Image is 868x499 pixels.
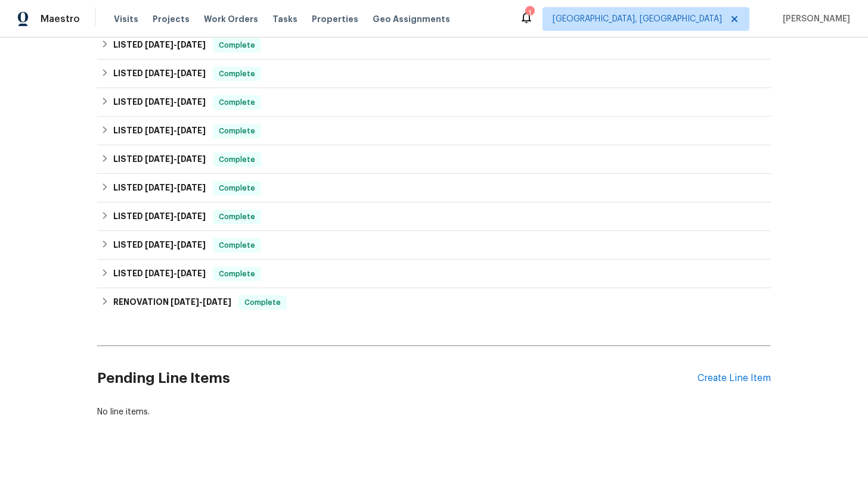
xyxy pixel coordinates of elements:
[97,117,771,145] div: LISTED [DATE]-[DATE]Complete
[145,40,206,49] span: -
[177,212,206,220] span: [DATE]
[113,95,206,110] h6: LISTED
[214,182,260,194] span: Complete
[553,13,722,25] span: [GEOGRAPHIC_DATA], [GEOGRAPHIC_DATA]
[214,239,260,251] span: Complete
[97,288,771,317] div: RENOVATION [DATE]-[DATE]Complete
[114,13,138,25] span: Visits
[41,13,80,25] span: Maestro
[97,231,771,260] div: LISTED [DATE]-[DATE]Complete
[113,238,206,252] h6: LISTED
[113,67,206,81] h6: LISTED
[113,152,206,167] h6: LISTED
[177,269,206,277] span: [DATE]
[113,295,231,310] h6: RENOVATION
[214,68,260,80] span: Complete
[697,373,771,384] div: Create Line Item
[214,39,260,51] span: Complete
[214,154,260,166] span: Complete
[177,69,206,77] span: [DATE]
[170,298,199,306] span: [DATE]
[145,40,173,49] span: [DATE]
[177,241,206,249] span: [DATE]
[145,212,206,220] span: -
[145,269,173,277] span: [DATE]
[113,181,206,195] h6: LISTED
[177,155,206,163] span: [DATE]
[177,126,206,135] span: [DATE]
[204,13,258,25] span: Work Orders
[203,298,231,306] span: [DATE]
[145,98,206,106] span: -
[97,88,771,117] div: LISTED [DATE]-[DATE]Complete
[214,268,260,280] span: Complete
[145,69,173,77] span: [DATE]
[525,7,534,19] div: 1
[97,351,697,406] h2: Pending Line Items
[97,174,771,202] div: LISTED [DATE]-[DATE]Complete
[113,124,206,138] h6: LISTED
[177,183,206,192] span: [DATE]
[312,13,358,25] span: Properties
[145,98,173,106] span: [DATE]
[153,13,190,25] span: Projects
[97,406,771,418] div: No line items.
[113,38,206,52] h6: LISTED
[145,155,206,163] span: -
[272,15,297,23] span: Tasks
[97,202,771,231] div: LISTED [DATE]-[DATE]Complete
[145,183,173,192] span: [DATE]
[214,125,260,137] span: Complete
[145,69,206,77] span: -
[97,60,771,88] div: LISTED [DATE]-[DATE]Complete
[145,126,206,135] span: -
[145,269,206,277] span: -
[145,183,206,192] span: -
[177,98,206,106] span: [DATE]
[145,126,173,135] span: [DATE]
[170,298,231,306] span: -
[97,31,771,60] div: LISTED [DATE]-[DATE]Complete
[145,155,173,163] span: [DATE]
[113,210,206,224] h6: LISTED
[113,267,206,281] h6: LISTED
[214,96,260,108] span: Complete
[97,145,771,174] div: LISTED [DATE]-[DATE]Complete
[145,212,173,220] span: [DATE]
[214,211,260,223] span: Complete
[778,13,850,25] span: [PERSON_NAME]
[240,297,286,308] span: Complete
[177,40,206,49] span: [DATE]
[145,241,173,249] span: [DATE]
[97,260,771,288] div: LISTED [DATE]-[DATE]Complete
[145,241,206,249] span: -
[373,13,450,25] span: Geo Assignments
